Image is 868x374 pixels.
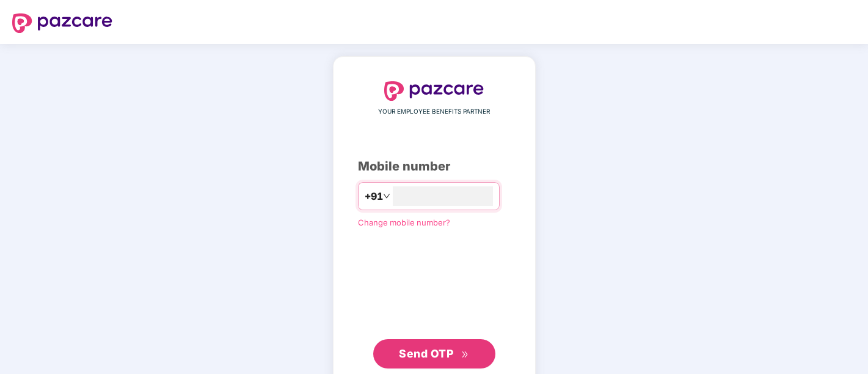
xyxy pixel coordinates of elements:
span: down [383,193,390,200]
div: Mobile number [358,157,511,176]
button: Send OTPdouble-right [373,339,495,369]
img: logo [384,81,484,101]
span: YOUR EMPLOYEE BENEFITS PARTNER [378,107,490,117]
span: double-right [461,351,469,359]
a: Change mobile number? [358,218,450,227]
span: +91 [365,189,383,204]
img: logo [12,13,112,33]
span: Send OTP [399,347,453,360]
